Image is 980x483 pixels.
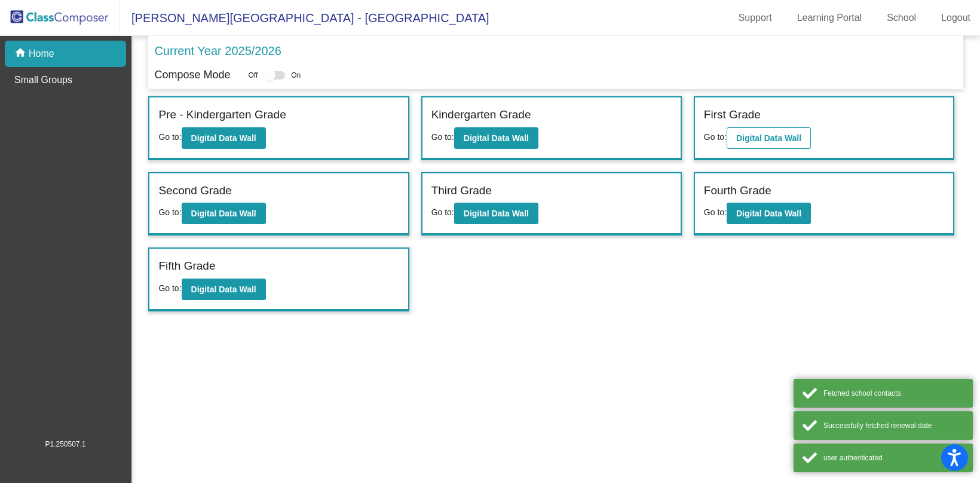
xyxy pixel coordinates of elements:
a: Logout [932,8,980,27]
p: Home [29,47,54,61]
button: Digital Data Wall [727,203,811,224]
button: Digital Data Wall [182,127,266,149]
label: First Grade [704,106,761,124]
span: [PERSON_NAME][GEOGRAPHIC_DATA] - [GEOGRAPHIC_DATA] [120,8,489,27]
span: Go to: [158,207,181,217]
label: Kindergarten Grade [431,106,531,124]
span: Go to: [431,207,454,217]
b: Digital Data Wall [736,133,801,143]
b: Digital Data Wall [464,133,529,143]
label: Pre - Kindergarten Grade [158,106,286,124]
mat-icon: home [14,47,29,61]
label: Second Grade [158,182,232,200]
b: Digital Data Wall [464,209,529,218]
b: Digital Data Wall [191,209,256,218]
span: Go to: [158,283,181,293]
span: Off [248,70,258,81]
div: Successfully fetched renewal date [823,420,964,431]
button: Digital Data Wall [727,127,811,149]
p: Current Year 2025/2026 [154,42,281,60]
label: Third Grade [431,182,492,200]
a: Learning Portal [788,8,872,27]
label: Fifth Grade [158,258,215,275]
span: Go to: [704,207,727,217]
b: Digital Data Wall [191,285,256,294]
b: Digital Data Wall [736,209,801,218]
span: Go to: [704,132,727,142]
button: Digital Data Wall [454,127,538,149]
button: Digital Data Wall [182,279,266,300]
span: On [291,70,301,81]
span: Go to: [158,132,181,142]
b: Digital Data Wall [191,133,256,143]
p: Small Groups [14,73,72,87]
p: Compose Mode [154,67,230,83]
div: user authenticated [823,453,964,463]
a: School [877,8,926,27]
a: Support [729,8,782,27]
div: Fetched school contacts [823,388,964,399]
label: Fourth Grade [704,182,771,200]
span: Go to: [431,132,454,142]
button: Digital Data Wall [182,203,266,224]
button: Digital Data Wall [454,203,538,224]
